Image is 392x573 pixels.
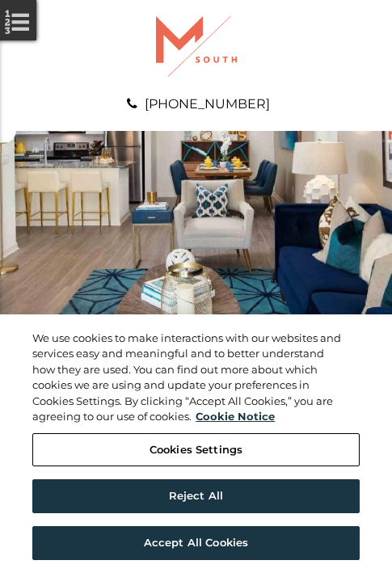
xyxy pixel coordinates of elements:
button: Reject All [32,480,360,514]
img: A graphic with a red M and the word SOUTH. [156,16,237,77]
a: [PHONE_NUMBER] [145,96,270,112]
div: We use cookies to make interactions with our websites and services easy and meaningful and to bet... [32,331,342,425]
button: Cookies Settings [32,433,360,467]
button: Accept All Cookies [32,526,360,560]
a: More information about your privacy [196,411,275,423]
